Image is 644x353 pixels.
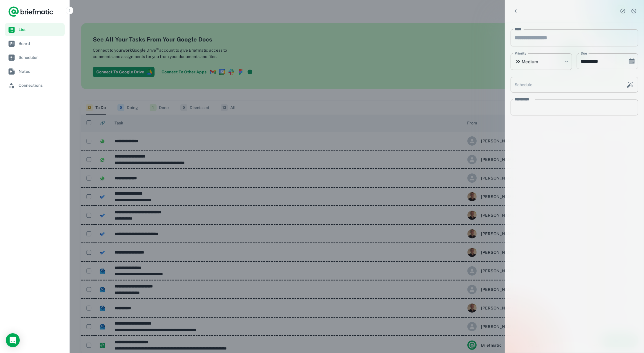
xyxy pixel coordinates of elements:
[8,6,53,17] a: Logo
[581,51,587,56] label: Due
[511,53,572,70] div: Medium
[5,79,65,92] a: Connections
[630,7,638,15] button: Dismiss task
[505,22,644,353] div: scrollable content
[19,54,62,61] span: Scheduler
[515,51,527,56] label: Priority
[618,7,627,15] button: Complete task
[6,333,20,347] div: Load Chat
[5,65,65,78] a: Notes
[626,55,638,67] button: Choose date, selected date is Aug 22, 2025
[625,80,635,90] button: Schedule this task with AI
[19,26,62,33] span: List
[5,37,65,50] a: Board
[511,6,521,16] button: Back
[5,51,65,64] a: Scheduler
[5,23,65,36] a: List
[19,40,62,47] span: Board
[19,68,62,75] span: Notes
[19,82,62,88] span: Connections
